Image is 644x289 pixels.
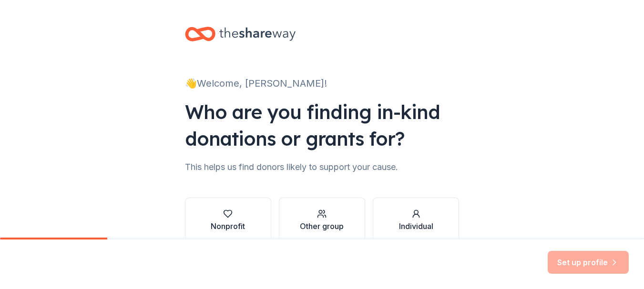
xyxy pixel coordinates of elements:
div: Other group [300,220,344,232]
button: Nonprofit [185,198,271,243]
button: Other group [279,198,365,243]
div: 👋 Welcome, [PERSON_NAME]! [185,76,460,91]
div: Who are you finding in-kind donations or grants for? [185,99,460,152]
div: This helps us find donors likely to support your cause. [185,159,460,175]
button: Individual [373,198,459,243]
div: Individual [399,220,433,232]
div: Nonprofit [211,220,245,232]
